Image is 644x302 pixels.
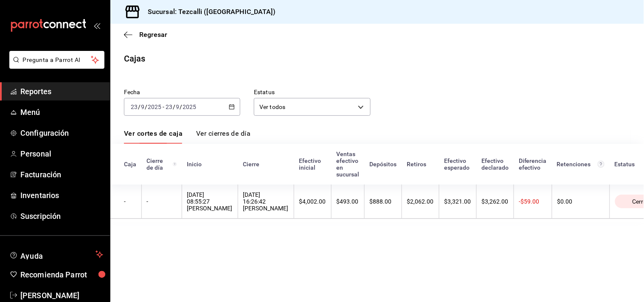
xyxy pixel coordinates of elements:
div: $493.00 [337,198,359,205]
span: Recomienda Parrot [20,269,103,280]
div: - [147,198,177,205]
div: Ventas efectivo en sucursal [336,151,359,178]
div: Retiros [407,161,434,168]
div: Cajas [124,52,146,65]
div: $2,062.00 [407,198,434,205]
div: Caja [124,161,136,168]
div: navigation tabs [124,129,250,144]
span: - [163,103,164,110]
span: Configuración [20,127,103,139]
input: -- [130,103,138,110]
span: / [145,103,147,110]
span: / [173,103,175,110]
div: [DATE] 16:26:42 [PERSON_NAME] [243,191,289,212]
div: Inicio [187,161,233,168]
span: Menú [20,106,103,118]
span: / [138,103,141,110]
span: Personal [20,148,103,159]
span: / [180,103,183,110]
input: -- [176,103,180,110]
button: open_drawer_menu [93,22,100,29]
input: -- [165,103,173,110]
div: - [124,198,136,205]
span: Ayuda [20,249,92,260]
div: Cierre de día [146,157,177,171]
a: Pregunta a Parrot AI [6,62,104,70]
input: ---- [147,103,162,110]
span: Inventarios [20,190,103,201]
a: Ver cierres de día [196,129,250,144]
a: Ver cortes de caja [124,129,183,144]
span: Regresar [139,31,167,39]
div: Depósitos [369,161,397,168]
button: Pregunta a Parrot AI [9,51,104,69]
div: Efectivo declarado [481,157,509,171]
label: Estatus [254,89,370,95]
div: $3,321.00 [444,198,471,205]
div: $888.00 [370,198,397,205]
svg: El número de cierre de día es consecutivo y consolida todos los cortes de caja previos en un únic... [173,161,177,168]
div: $4,002.00 [299,198,326,205]
div: Efectivo inicial [299,157,326,171]
span: Facturación [20,169,103,180]
svg: Total de retenciones de propinas registradas [598,161,605,168]
div: $3,262.00 [482,198,509,205]
span: Suscripción [20,210,103,222]
span: Reportes [20,86,103,97]
div: Ver todos [254,98,370,116]
input: ---- [183,103,197,110]
span: Pregunta a Parrot AI [23,56,91,64]
div: -$59.00 [519,198,547,205]
h3: Sucursal: Tezcalli ([GEOGRAPHIC_DATA]) [141,7,276,17]
div: Cierre [243,161,289,168]
input: -- [141,103,145,110]
div: [DATE] 08:55:27 [PERSON_NAME] [187,191,233,212]
div: $0.00 [557,198,605,205]
button: Regresar [124,31,167,39]
label: Fecha [124,89,240,95]
div: Retenciones [557,161,605,168]
div: Diferencia efectivo [519,157,547,171]
span: [PERSON_NAME] [20,290,103,301]
div: Efectivo esperado [444,157,471,171]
